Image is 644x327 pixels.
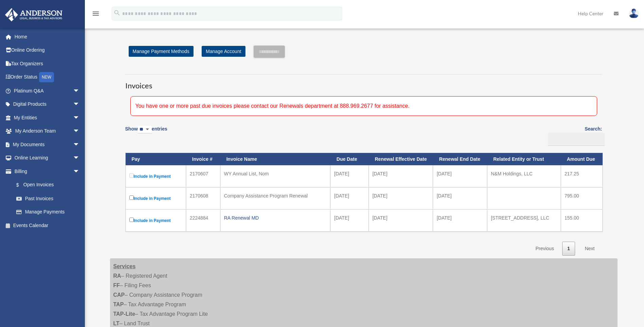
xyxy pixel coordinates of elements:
a: Platinum Q&Aarrow_drop_down [5,84,90,98]
a: Previous [530,242,559,256]
span: arrow_drop_down [73,98,87,111]
td: 155.00 [561,209,603,231]
label: Include in Payment [129,216,182,225]
td: 2224884 [186,209,220,231]
th: Due Date: activate to sort column ascending [330,153,369,166]
td: 217.25 [561,165,603,187]
th: Renewal End Date: activate to sort column ascending [433,153,487,166]
select: Showentries [138,126,152,134]
td: N&M Holdings, LLC [487,165,561,187]
div: NEW [39,72,54,82]
a: Manage Account [202,46,245,57]
td: [DATE] [369,165,433,187]
img: Anderson Advisors Platinum Portal [3,8,65,21]
td: [DATE] [433,187,487,209]
div: RA Renewal MD [224,213,327,223]
th: Pay: activate to sort column descending [126,153,186,166]
input: Include in Payment [129,195,134,200]
a: Past Invoices [10,192,87,205]
span: $ [20,181,23,189]
td: 2170607 [186,165,220,187]
td: 795.00 [561,187,603,209]
strong: FF [113,282,120,288]
input: Include in Payment [129,218,134,222]
td: [STREET_ADDRESS], LLC [487,209,561,231]
a: menu [92,12,100,18]
a: Manage Payments [10,205,87,219]
input: Search: [548,133,605,146]
strong: CAP [113,292,125,298]
a: $Open Invoices [10,178,83,192]
label: Include in Payment [129,194,182,203]
a: Home [5,30,90,44]
td: [DATE] [330,187,369,209]
span: arrow_drop_down [73,84,87,98]
a: Online Learningarrow_drop_down [5,151,90,165]
img: User Pic [629,8,639,18]
td: [DATE] [433,209,487,231]
i: menu [92,10,100,18]
td: [DATE] [369,187,433,209]
span: arrow_drop_down [73,165,87,178]
h3: Invoices [125,74,602,91]
span: arrow_drop_down [73,151,87,165]
a: My Entitiesarrow_drop_down [5,111,90,124]
a: My Documentsarrow_drop_down [5,138,90,151]
td: [DATE] [433,165,487,187]
input: Include in Payment [129,173,134,178]
div: Company Assistance Program Renewal [224,191,327,201]
strong: TAP [113,302,124,307]
strong: TAP-Lite [113,311,135,317]
span: arrow_drop_down [73,138,87,152]
td: 2170608 [186,187,220,209]
strong: RA [113,273,121,279]
td: [DATE] [330,165,369,187]
th: Related Entity or Trust: activate to sort column ascending [487,153,561,166]
th: Renewal Effective Date: activate to sort column ascending [369,153,433,166]
label: Search: [546,125,602,146]
a: Events Calendar [5,219,90,232]
a: Manage Payment Methods [129,46,194,57]
strong: LT [113,321,119,326]
i: search [113,9,121,17]
div: WY Annual List, Nom [224,169,327,178]
a: My Anderson Teamarrow_drop_down [5,124,90,138]
th: Amount Due: activate to sort column ascending [561,153,603,166]
strong: Services [113,263,136,269]
div: You have one or more past due invoices please contact our Renewals department at 888.969.2677 for... [130,96,597,116]
a: Billingarrow_drop_down [5,165,87,178]
span: arrow_drop_down [73,111,87,125]
th: Invoice #: activate to sort column ascending [186,153,220,166]
label: Show entries [125,125,167,140]
a: 1 [562,242,575,256]
td: [DATE] [330,209,369,231]
a: Order StatusNEW [5,70,90,84]
a: Digital Productsarrow_drop_down [5,98,90,111]
label: Include in Payment [129,172,182,180]
a: Next [580,242,600,256]
a: Tax Organizers [5,57,90,70]
a: Online Ordering [5,44,90,57]
th: Invoice Name: activate to sort column ascending [220,153,331,166]
td: [DATE] [369,209,433,231]
span: arrow_drop_down [73,124,87,138]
